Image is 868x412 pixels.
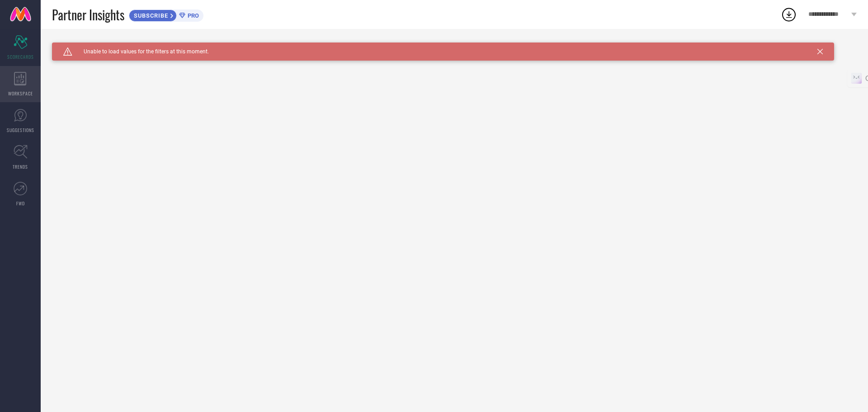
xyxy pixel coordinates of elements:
span: SUBSCRIBE [129,12,170,19]
span: Partner Insights [52,5,124,24]
span: PRO [185,12,199,19]
div: Open download list [781,6,797,23]
span: TRENDS [13,163,28,170]
span: SCORECARDS [7,53,34,60]
div: Unable to load filters at this moment. Please try later. [52,43,857,50]
span: FWD [16,200,25,207]
span: WORKSPACE [8,90,33,97]
span: SUGGESTIONS [7,127,34,133]
span: Unable to load values for the filters at this moment. [72,48,209,55]
a: SUBSCRIBEPRO [129,7,203,22]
